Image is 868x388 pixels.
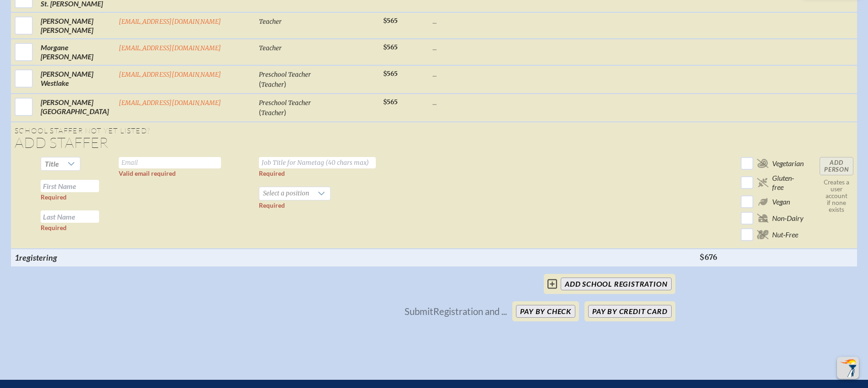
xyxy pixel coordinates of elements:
[432,16,692,26] p: ...
[119,157,221,168] input: Email
[820,179,853,213] p: Creates a user account if none exists
[432,69,692,79] p: ...
[516,305,575,318] button: Pay by Check
[772,173,805,192] span: Gluten-free
[119,170,176,177] label: Valid email required
[119,18,221,26] a: [EMAIL_ADDRESS][DOMAIN_NAME]
[284,79,286,88] span: )
[561,278,671,290] input: add School Registration
[383,98,398,106] span: $565
[41,210,99,223] input: Last Name
[19,252,57,262] span: registering
[588,305,671,318] button: Pay by Credit Card
[259,44,282,52] span: Teacher
[259,99,311,107] span: Preschool Teacher
[45,159,59,168] span: Title
[41,180,99,192] input: First Name
[405,306,507,316] p: Submit Registration and ...
[41,157,63,170] span: Title
[772,230,798,239] span: Nut-Free
[259,170,285,177] label: Required
[259,79,261,88] span: (
[839,359,857,377] img: To the top
[696,249,737,266] th: $676
[432,43,692,52] p: ...
[432,98,692,107] p: ...
[383,43,398,51] span: $565
[119,71,221,79] a: [EMAIL_ADDRESS][DOMAIN_NAME]
[259,71,311,79] span: Preschool Teacher
[259,108,261,116] span: (
[259,202,285,209] label: Required
[41,224,67,231] label: Required
[119,44,221,52] a: [EMAIL_ADDRESS][DOMAIN_NAME]
[261,109,284,117] span: Teacher
[37,94,115,122] td: [PERSON_NAME] [GEOGRAPHIC_DATA]
[772,197,790,206] span: Vegan
[261,81,284,89] span: Teacher
[259,157,376,168] input: Job Title for Nametag (40 chars max)
[383,70,398,78] span: $565
[284,108,286,116] span: )
[383,17,398,25] span: $565
[11,249,115,266] th: 1
[772,159,804,168] span: Vegetarian
[119,99,221,107] a: [EMAIL_ADDRESS][DOMAIN_NAME]
[37,39,115,65] td: Morgane [PERSON_NAME]
[837,357,859,379] button: Scroll Top
[41,194,67,201] label: Required
[259,18,282,26] span: Teacher
[772,214,804,223] span: Non-Dairy
[37,12,115,39] td: [PERSON_NAME] [PERSON_NAME]
[259,187,313,200] span: Select a position
[37,65,115,94] td: [PERSON_NAME] Westlake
